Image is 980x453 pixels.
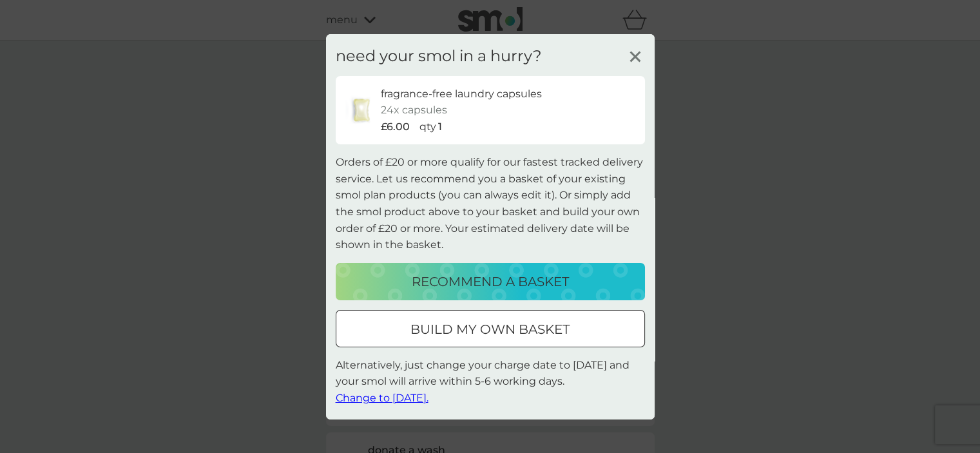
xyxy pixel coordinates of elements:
[381,102,447,119] p: 24x capsules
[410,319,570,340] p: build my own basket
[336,392,428,404] span: Change to [DATE].
[438,119,442,135] p: 1
[336,46,542,65] h3: need your smol in a hurry?
[419,119,436,135] p: qty
[336,154,645,253] p: Orders of £20 or more qualify for our fastest tracked delivery service. Let us recommend you a ba...
[381,119,410,135] p: £6.00
[412,271,569,292] p: recommend a basket
[336,263,645,300] button: recommend a basket
[336,310,645,347] button: build my own basket
[336,390,428,407] button: Change to [DATE].
[336,357,645,407] p: Alternatively, just change your charge date to [DATE] and your smol will arrive within 5-6 workin...
[381,85,542,102] p: fragrance-free laundry capsules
